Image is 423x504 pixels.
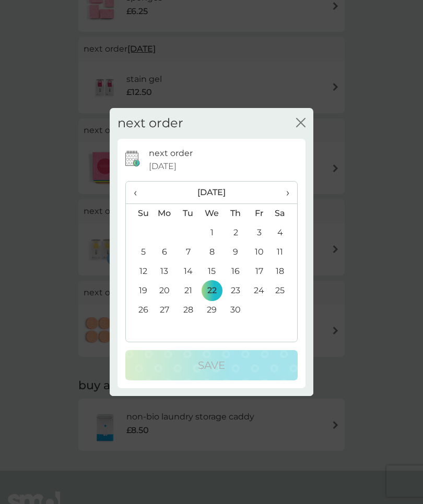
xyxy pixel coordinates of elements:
td: 27 [152,301,177,320]
th: Su [126,203,152,223]
td: 12 [126,262,152,281]
th: Fr [248,203,271,223]
td: 25 [271,281,297,301]
td: 9 [224,243,248,262]
td: 2 [224,223,248,243]
p: next order [149,147,193,160]
td: 30 [224,301,248,320]
th: We [200,203,224,223]
th: [DATE] [152,182,271,204]
td: 29 [200,301,224,320]
td: 21 [177,281,200,301]
span: › [279,182,289,203]
td: 26 [126,301,152,320]
td: 6 [152,243,177,262]
p: Save [198,357,225,374]
td: 8 [200,243,224,262]
td: 16 [224,262,248,281]
td: 20 [152,281,177,301]
span: ‹ [134,182,145,203]
th: Th [224,203,248,223]
td: 22 [200,281,224,301]
span: [DATE] [149,160,177,173]
button: Save [125,350,298,380]
td: 19 [126,281,152,301]
td: 28 [177,301,200,320]
td: 10 [248,243,271,262]
td: 15 [200,262,224,281]
td: 11 [271,243,297,262]
td: 5 [126,243,152,262]
td: 23 [224,281,248,301]
td: 13 [152,262,177,281]
td: 4 [271,223,297,243]
td: 14 [177,262,200,281]
td: 18 [271,262,297,281]
th: Mo [152,203,177,223]
th: Sa [271,203,297,223]
td: 3 [248,223,271,243]
td: 17 [248,262,271,281]
td: 7 [177,243,200,262]
td: 1 [200,223,224,243]
button: close [296,118,305,129]
th: Tu [177,203,200,223]
h2: next order [118,116,183,131]
td: 24 [248,281,271,301]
